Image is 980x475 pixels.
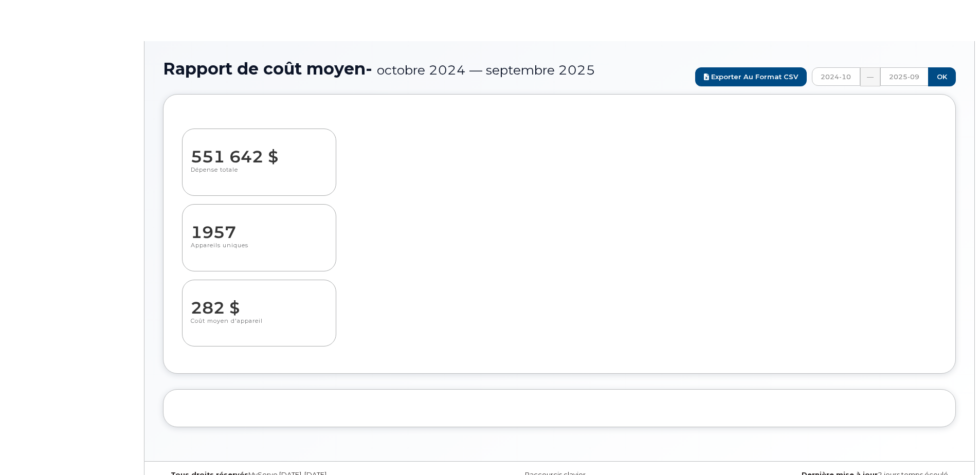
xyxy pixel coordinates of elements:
[191,242,326,260] p: Appareils uniques
[812,67,860,86] input: FROM
[191,288,328,317] dd: 282 $
[163,60,595,78] span: Rapport de coût moyen
[191,317,328,336] p: Coût moyen d'appareil
[191,137,326,166] dd: 551 642 $
[366,59,372,79] span: -
[191,166,326,185] p: Dépense totale
[695,67,807,86] a: Exporter au format CSV
[860,67,880,86] div: —
[191,213,326,242] dd: 1957
[928,67,956,86] input: OK
[880,67,929,86] input: TO
[377,62,595,78] span: octobre 2024 — septembre 2025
